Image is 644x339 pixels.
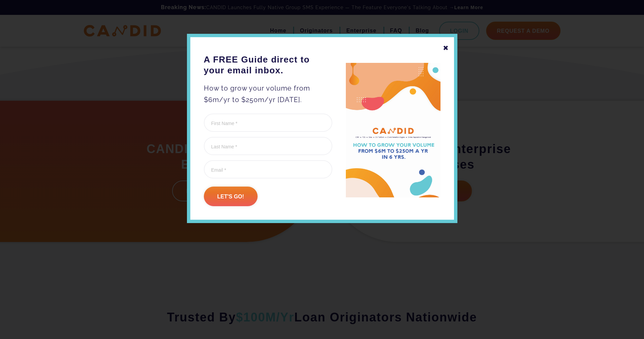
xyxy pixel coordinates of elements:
[204,137,332,155] input: Last Name *
[346,63,440,198] img: A FREE Guide direct to your email inbox.
[204,82,332,105] p: How to grow your volume from $6m/yr to $250m/yr [DATE].
[204,114,332,132] input: First Name *
[204,54,332,76] h3: A FREE Guide direct to your email inbox.
[443,42,449,54] div: ✖
[204,160,332,178] input: Email *
[204,187,258,206] input: Let's go!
